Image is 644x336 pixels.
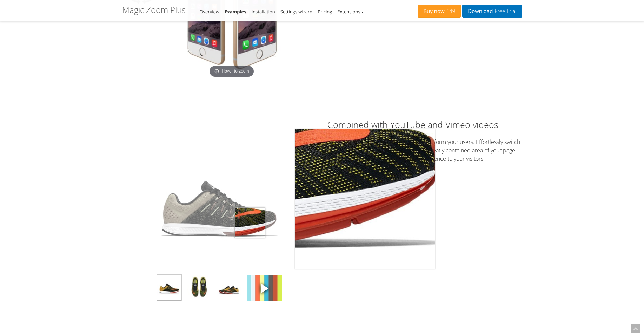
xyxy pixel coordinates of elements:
[493,8,516,14] span: Free Trial
[252,8,275,15] a: Installation
[225,8,246,15] a: Examples
[327,138,522,163] p: Use the power of video to persuade and inform your users. Effortlessly switch between videos and ...
[187,275,211,301] img: Magic Zoom Plus - Examples
[327,166,522,173] a: View HTML code onGitHub
[327,166,522,173] small: View HTML code on
[149,129,290,269] a: Magic Zoom Plus - ExamplesMagic Zoom Plus - Examples
[445,8,456,14] span: £49
[157,275,181,301] img: Magic Zoom Plus - Examples
[217,275,241,301] img: Magic Zoom Plus - Examples
[418,5,461,18] a: Buy now£49
[280,8,313,15] a: Settings wizard
[327,118,522,131] h2: Combined with YouTube and Vimeo videos
[122,5,186,14] h1: Magic Zoom Plus
[368,166,384,173] b: GitHub
[337,8,364,15] a: Extensions
[318,8,332,15] a: Pricing
[462,5,522,18] a: DownloadFree Trial
[149,129,290,269] img: Magic Zoom Plus - Examples
[200,8,219,15] a: Overview
[247,275,282,301] img: Magic Zoom Plus - Examples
